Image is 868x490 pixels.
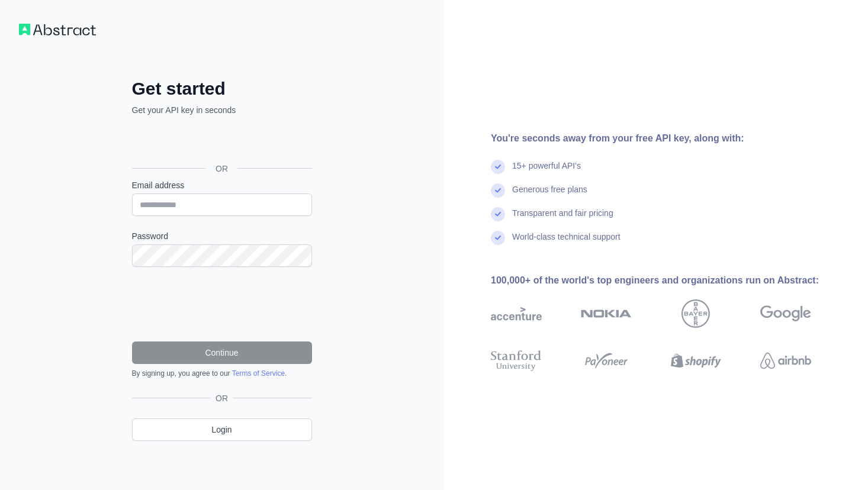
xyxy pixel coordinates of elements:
[19,24,96,36] img: Workflow
[132,78,312,99] h2: Get started
[681,299,710,328] img: bayer
[126,129,316,155] iframe: Sign in with Google Button
[232,369,285,378] a: Terms of Service
[132,179,312,191] label: Email address
[132,104,312,116] p: Get your API key in seconds
[512,207,613,231] div: Transparent and fair pricing
[132,418,312,441] a: Login
[512,183,587,207] div: Generous free plans
[132,281,312,327] iframe: reCAPTCHA
[491,348,542,373] img: stanford university
[211,392,233,404] span: OR
[512,231,621,254] div: World-class technical support
[491,231,505,245] img: check mark
[512,160,581,183] div: 15+ powerful API's
[491,273,849,288] div: 100,000+ of the world's top engineers and organizations run on Abstract:
[760,348,811,373] img: airbnb
[491,299,542,328] img: accenture
[206,163,237,175] span: OR
[671,348,722,373] img: shopify
[581,299,632,328] img: nokia
[760,299,811,328] img: google
[132,341,312,364] button: Continue
[491,207,505,221] img: check mark
[132,230,312,242] label: Password
[132,369,312,378] div: By signing up, you agree to our .
[491,183,505,198] img: check mark
[581,348,632,373] img: payoneer
[491,160,505,174] img: check mark
[491,131,849,146] div: You're seconds away from your free API key, along with:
